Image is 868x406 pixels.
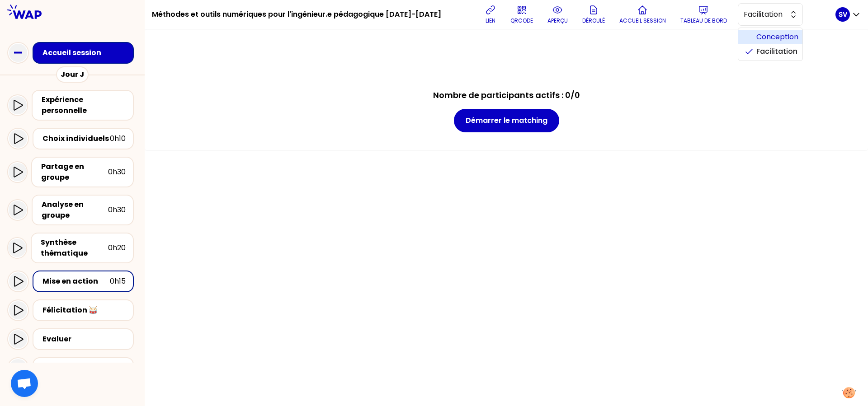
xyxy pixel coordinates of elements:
div: 0h30 [108,205,126,215]
div: 0h15 [110,276,126,287]
span: Conception [756,32,795,42]
div: 0h20 [108,243,126,253]
h2: Nombre de participants actifs : 0/0 [433,89,580,102]
button: QRCODE [507,1,537,28]
div: 0h30 [108,167,126,177]
p: SV [839,10,847,19]
span: Facilitation [756,46,795,57]
p: lien [486,17,495,24]
div: Analyse en groupe [42,199,108,221]
button: Accueil session [616,1,670,28]
button: Démarrer le matching [454,109,559,132]
span: Facilitation [744,9,784,20]
a: Ouvrir le chat [11,370,38,397]
p: aperçu [547,17,568,24]
div: 0h10 [110,133,126,144]
p: Tableau de bord [680,17,727,24]
div: Conclusion [42,363,126,373]
button: Tableau de bord [677,1,731,28]
div: Accueil session [42,47,129,58]
div: Félicitation 🥁 [42,305,126,316]
div: Expérience personnelle [42,94,126,116]
p: QRCODE [510,17,533,24]
div: Synthèse thématique [41,237,108,259]
button: Facilitation [738,3,803,26]
div: Choix individuels [42,133,110,144]
button: Manage your preferences about cookies [837,382,861,404]
button: lien [481,1,500,28]
button: Déroulé [579,1,609,28]
div: Mise en action [42,276,110,287]
div: Evaluer [42,334,126,345]
p: Déroulé [582,17,605,24]
button: aperçu [544,1,571,28]
button: SV [835,7,861,22]
ul: Facilitation [738,28,803,61]
div: Partage en groupe [41,161,108,183]
div: Jour J [56,66,89,83]
p: Accueil session [619,17,666,24]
